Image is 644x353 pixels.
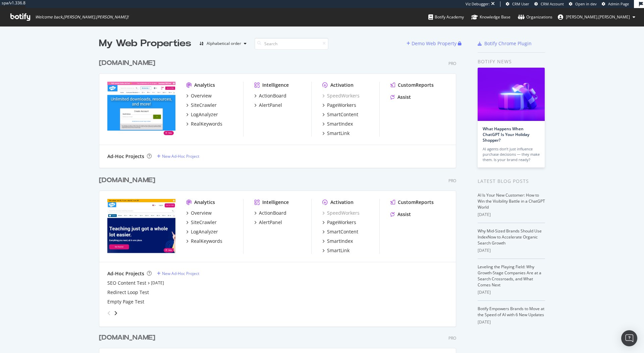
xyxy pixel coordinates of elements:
[262,199,289,206] div: Intelligence
[322,111,358,118] a: SmartContent
[107,298,144,305] a: Empty Page Test
[99,333,158,343] a: [DOMAIN_NAME]
[390,94,411,100] a: Assist
[322,219,356,226] a: PageWorkers
[186,102,217,109] a: SiteCrawler
[186,219,217,226] a: SiteCrawler
[327,111,358,118] div: SmartContent
[621,330,637,346] div: Open Intercom Messenger
[259,92,286,99] div: ActionBoard
[478,264,541,288] a: Leveling the Playing Field: Why Growth-Stage Companies Are at a Search Crossroads, and What Comes...
[99,58,158,68] a: [DOMAIN_NAME]
[262,82,289,88] div: Intelligence
[107,289,149,296] a: Redirect Loop Test
[471,14,511,20] div: Knowledge Base
[99,58,155,68] div: [DOMAIN_NAME]
[191,219,217,226] div: SiteCrawler
[99,175,155,185] div: [DOMAIN_NAME]
[478,212,545,218] div: [DATE]
[259,210,286,216] div: ActionBoard
[322,210,360,216] div: SpeedWorkers
[330,199,354,206] div: Activation
[569,1,597,7] a: Open in dev
[518,14,552,20] div: Organizations
[575,1,597,6] span: Open in dev
[191,92,212,99] div: Overview
[506,1,529,7] a: CRM User
[107,153,144,160] div: Ad-Hoc Projects
[478,58,545,65] div: Botify news
[107,82,175,136] img: twinkl.co.uk
[186,238,222,244] a: RealKeywords
[186,92,212,99] a: Overview
[397,94,411,100] div: Assist
[397,211,411,218] div: Assist
[157,153,199,159] a: New Ad-Hoc Project
[390,211,411,218] a: Assist
[448,335,456,341] div: Pro
[322,247,350,254] a: SmartLink
[207,42,241,46] div: Alphabetical order
[194,199,215,206] div: Analytics
[407,38,458,49] button: Demo Web Property
[428,8,464,26] a: Botify Academy
[322,92,360,99] a: SpeedWorkers
[534,1,564,7] a: CRM Account
[194,82,215,88] div: Analytics
[191,111,218,118] div: LogAnalyzer
[541,1,564,6] span: CRM Account
[322,102,356,109] a: PageWorkers
[99,333,155,343] div: [DOMAIN_NAME]
[390,82,434,88] a: CustomReports
[478,178,545,185] div: Latest Blog Posts
[327,130,350,137] div: SmartLink
[327,219,356,226] div: PageWorkers
[322,238,353,244] a: SmartIndex
[478,248,545,254] div: [DATE]
[259,102,282,109] div: AlertPanel
[478,289,545,295] div: [DATE]
[186,228,218,235] a: LogAnalyzer
[107,199,175,253] img: twinkl.com
[483,146,540,162] div: AI agents don’t just influence purchase decisions — they make them. Is your brand ready?
[255,38,328,50] input: Search
[483,126,529,143] a: What Happens When ChatGPT Is Your Holiday Shopper?
[35,14,128,20] span: Welcome back, [PERSON_NAME].[PERSON_NAME] !
[478,68,545,121] img: What Happens When ChatGPT Is Your Holiday Shopper?
[162,153,199,159] div: New Ad-Hoc Project
[99,175,158,185] a: [DOMAIN_NAME]
[478,306,544,317] a: Botify Empowers Brands to Move at the Speed of AI with 6 New Updates
[191,102,217,109] div: SiteCrawler
[327,228,358,235] div: SmartContent
[552,12,641,22] button: [PERSON_NAME].[PERSON_NAME]
[191,210,212,216] div: Overview
[191,228,218,235] div: LogAnalyzer
[478,192,545,210] a: AI Is Your New Customer: How to Win the Visibility Battle in a ChatGPT World
[322,121,353,127] a: SmartIndex
[107,270,144,277] div: Ad-Hoc Projects
[390,199,434,206] a: CustomReports
[471,8,511,26] a: Knowledge Base
[484,40,532,47] div: Botify Chrome Plugin
[466,1,490,7] div: Viz Debugger:
[191,238,222,244] div: RealKeywords
[254,92,286,99] a: ActionBoard
[566,14,630,20] span: jason.weddle
[602,1,629,7] a: Admin Page
[478,319,545,325] div: [DATE]
[107,280,146,286] a: SEO Content Test
[151,280,164,286] a: [DATE]
[512,1,529,6] span: CRM User
[254,102,282,109] a: AlertPanel
[186,111,218,118] a: LogAnalyzer
[448,178,456,184] div: Pro
[412,40,457,47] div: Demo Web Property
[608,1,629,6] span: Admin Page
[322,130,350,137] a: SmartLink
[478,40,532,47] a: Botify Chrome Plugin
[157,271,199,276] a: New Ad-Hoc Project
[448,61,456,66] div: Pro
[254,219,282,226] a: AlertPanel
